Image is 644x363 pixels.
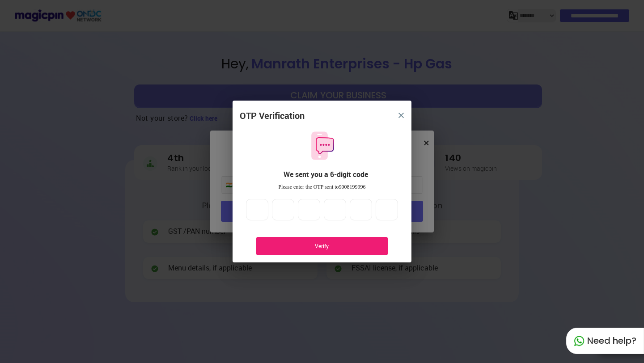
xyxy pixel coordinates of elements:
div: Need help? [566,328,644,354]
img: whatapp_green.7240e66a.svg [574,336,585,346]
img: otpMessageIcon.11fa9bf9.svg [307,131,337,161]
img: 8zTxi7IzMsfkYqyYgBgfvSHvmzQA9juT1O3mhMgBDT8p5s20zMZ2JbefE1IEBlkXHwa7wAFxGwdILBLhkAAAAASUVORK5CYII= [398,113,404,118]
div: Please enter the OTP sent to 9008199996 [240,183,404,191]
div: OTP Verification [240,110,305,122]
button: close [393,107,409,123]
div: Verify [270,242,374,250]
div: We sent you a 6-digit code [247,169,404,180]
